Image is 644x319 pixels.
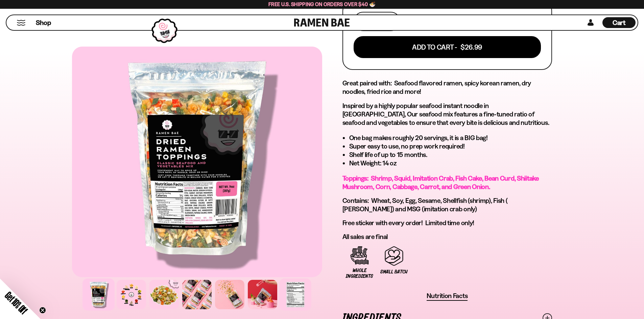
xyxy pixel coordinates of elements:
[427,292,468,301] button: Nutrition Facts
[346,268,374,279] span: Whole Ingredients
[17,20,26,26] button: Mobile Menu Trigger
[349,151,552,159] li: Shelf life of up to 15 months.
[342,102,549,127] span: Inspired by a highly popular seafood instant noodle in [GEOGRAPHIC_DATA], Our seafood mix feature...
[342,219,552,227] p: Free sticker with every order! Limited time only!
[342,174,539,191] span: Toppings: Shrimp, Squid, Imitation Crab, Fish Cake, Bean Curd, Shiitake Mushroom, Corn, Cabbage, ...
[349,134,552,142] li: One bag makes roughly 20 servings, it is a BIG bag!
[349,142,552,151] li: Super easy to use, no prep work required!
[36,18,51,27] span: Shop
[427,292,468,300] span: Nutrition Facts
[342,79,552,96] h2: Great paired with: Seafood flavored ramen, spicy korean ramen, dry noodles, fried rice and more!
[3,290,29,316] span: Get 10% Off
[36,17,51,28] a: Shop
[602,15,636,30] a: Cart
[349,159,552,167] li: Net Weight: 14 oz
[380,269,408,275] span: Small Batch
[268,1,376,7] span: Free U.S. Shipping on Orders over $40 🍜
[354,36,541,58] button: Add To Cart - $26.99
[613,19,626,27] span: Cart
[342,196,508,213] span: Contains: Wheat, Soy, Egg, Sesame, Shellfish (shrimp), Fish ( [PERSON_NAME]) and MSG (imitation c...
[342,233,552,241] p: All sales are final
[39,307,46,314] button: Close teaser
